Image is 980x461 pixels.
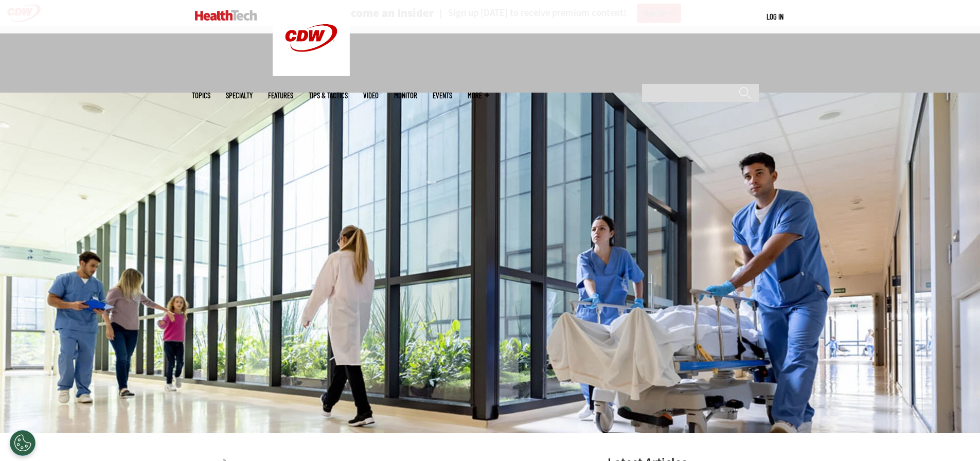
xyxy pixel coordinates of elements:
div: User menu [767,11,783,22]
span: More [468,92,489,99]
a: CDW [273,68,350,79]
span: Topics [192,92,210,99]
a: Features [268,92,293,99]
a: MonITor [394,92,417,99]
span: Specialty [226,92,253,99]
button: Open Preferences [10,430,35,456]
a: Video [363,92,379,99]
div: Cookies Settings [10,430,35,456]
img: Home [195,10,257,21]
a: Log in [767,12,783,21]
a: Events [433,92,452,99]
a: Tips & Tactics [309,92,348,99]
